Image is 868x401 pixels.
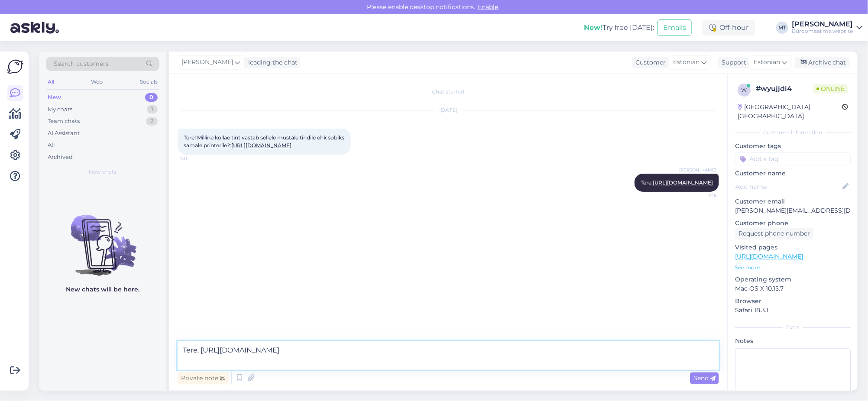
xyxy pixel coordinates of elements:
a: [URL][DOMAIN_NAME] [735,252,803,260]
span: Estonian [754,58,780,67]
img: No chats [39,199,166,277]
div: MT [776,22,788,34]
span: Enable [476,3,501,11]
div: Support [718,58,746,67]
div: Customer information [735,129,851,136]
p: Customer email [735,197,851,206]
p: Operating system [735,275,851,284]
span: [PERSON_NAME] [679,167,716,173]
span: Send [693,374,716,382]
div: Off-hour [702,20,755,36]
div: Web [90,76,105,87]
div: Extra [735,323,851,331]
p: Browser [735,297,851,306]
p: Mac OS X 10.15.7 [735,284,851,293]
div: [GEOGRAPHIC_DATA], [GEOGRAPHIC_DATA] [738,103,842,121]
a: [URL][DOMAIN_NAME] [653,179,713,186]
div: New [48,93,61,102]
button: Emails [657,19,692,36]
div: Private note [178,372,229,384]
div: My chats [48,105,72,114]
div: 0 [145,93,158,102]
span: Online [813,84,848,94]
a: [PERSON_NAME]Büroomaailm's website [792,21,863,35]
span: New chats [89,168,117,176]
b: New! [584,23,602,32]
span: w [742,87,747,93]
p: Customer tags [735,142,851,151]
div: Archive chat [795,57,850,68]
img: Askly Logo [7,58,23,75]
div: # wyujjdi4 [756,84,813,94]
div: leading the chat [245,58,298,67]
div: Customer [632,58,666,67]
p: Visited pages [735,243,851,252]
div: Chat started [178,88,719,96]
div: Team chats [48,117,80,126]
p: See more ... [735,264,851,272]
div: Try free [DATE]: [584,23,654,33]
p: [PERSON_NAME][EMAIL_ADDRESS][DOMAIN_NAME] [735,206,851,215]
span: Estonian [673,58,700,67]
div: Request phone number [735,228,813,239]
p: New chats will be here. [66,285,139,294]
span: [PERSON_NAME] [181,58,233,67]
div: 2 [146,117,158,126]
span: Tere. [641,179,713,186]
div: AI Assistant [48,129,80,138]
p: Safari 18.3.1 [735,306,851,315]
span: Tere! Milline kollae tint vastab sellele mustale tindile ehk sobiks samale printerile?: [184,134,346,149]
div: [DATE] [178,106,719,114]
span: Search customers [54,59,109,68]
div: All [48,141,55,149]
div: [PERSON_NAME] [792,21,853,28]
p: Customer phone [735,219,851,228]
div: All [46,76,56,87]
div: 1 [147,105,158,114]
input: Add name [735,182,841,191]
span: 7:16 [684,192,716,199]
div: Archived [48,153,73,162]
p: Notes [735,336,851,346]
p: Customer name [735,169,851,178]
div: Büroomaailm's website [792,28,853,35]
a: [URL][DOMAIN_NAME] [231,142,291,149]
span: 7:11 [180,155,213,162]
div: Socials [138,76,159,87]
input: Add a tag [735,152,851,165]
